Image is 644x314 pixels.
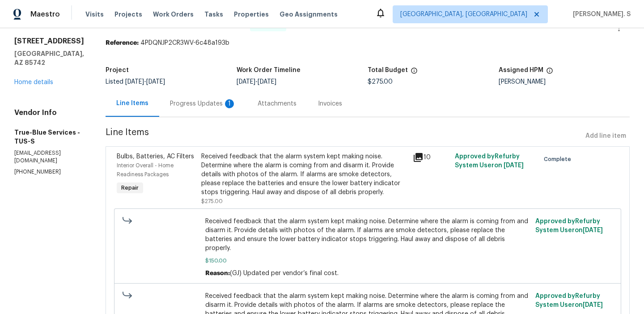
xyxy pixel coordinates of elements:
p: [EMAIL_ADDRESS][DOMAIN_NAME] [14,149,84,165]
div: Progress Updates [170,99,236,108]
span: Received feedback that the alarm system kept making noise. Determine where the alarm is coming fr... [205,217,530,253]
span: Line Items [106,128,582,144]
span: [DATE] [258,79,276,85]
span: $275.00 [201,199,223,204]
span: Approved by Refurby System User on [535,218,603,233]
span: Tasks [204,11,223,17]
span: [DATE] [125,79,144,85]
span: Reason: [205,270,230,276]
span: - [237,79,276,85]
span: Approved by Refurby System User on [455,153,524,169]
div: Invoices [318,99,342,108]
span: Listed [106,79,165,85]
div: [PERSON_NAME] [499,79,630,85]
div: Attachments [258,99,297,108]
span: [GEOGRAPHIC_DATA], [GEOGRAPHIC_DATA] [400,10,527,19]
h5: Assigned HPM [499,67,543,73]
p: [PHONE_NUMBER] [14,168,84,176]
span: Visits [85,10,104,19]
div: Line Items [116,99,148,108]
span: The total cost of line items that have been proposed by Opendoor. This sum includes line items th... [411,67,418,79]
h5: Total Budget [368,67,408,73]
span: Interior Overall - Home Readiness Packages [117,163,174,177]
span: Complete [544,155,575,164]
div: Received feedback that the alarm system kept making noise. Determine where the alarm is coming fr... [201,152,407,197]
span: [DATE] [504,162,524,169]
span: The hpm assigned to this work order. [546,67,553,79]
b: Reference: [106,40,139,46]
span: Work Orders [153,10,194,19]
span: Projects [114,10,142,19]
div: 4PDQNJP2CR3WV-6c48a193b [106,38,630,47]
span: $150.00 [205,256,530,265]
span: Approved by Refurby System User on [535,293,603,308]
h5: Project [106,67,129,73]
h2: [STREET_ADDRESS] [14,37,84,46]
span: [DATE] [237,79,255,85]
h5: Work Order Timeline [237,67,301,73]
div: 10 [413,152,449,163]
h4: Vendor Info [14,108,84,117]
span: - [125,79,165,85]
a: Home details [14,79,53,85]
div: 1 [225,99,234,108]
span: [DATE] [146,79,165,85]
span: Geo Assignments [280,10,338,19]
span: [PERSON_NAME]. S [569,10,631,19]
h5: [GEOGRAPHIC_DATA], AZ 85742 [14,49,84,67]
span: Properties [234,10,269,19]
span: $275.00 [368,79,393,85]
span: Bulbs, Batteries, AC Filters [117,153,194,160]
span: (GJ) Updated per vendor’s final cost. [230,270,339,276]
h5: True-Blue Services - TUS-S [14,128,84,146]
span: Repair [118,183,142,192]
span: [DATE] [583,227,603,233]
span: Maestro [30,10,60,19]
span: [DATE] [583,302,603,308]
